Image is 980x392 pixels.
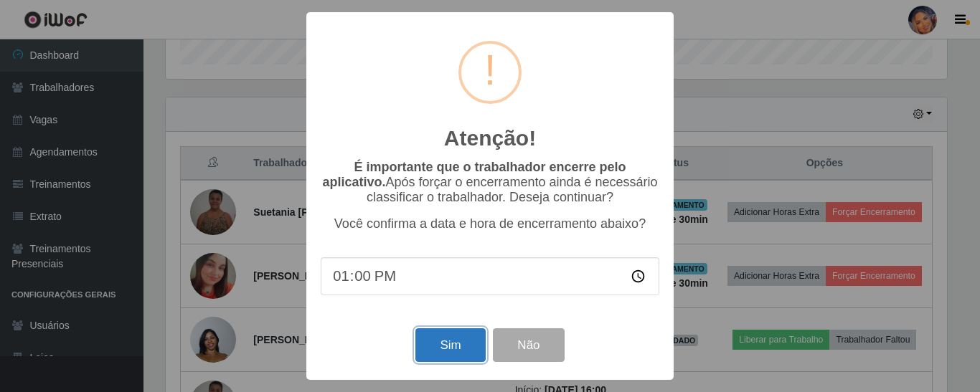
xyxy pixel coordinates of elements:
b: É importante que o trabalhador encerre pelo aplicativo. [322,160,626,189]
h2: Atenção! [444,125,536,151]
button: Sim [415,328,485,362]
p: Após forçar o encerramento ainda é necessário classificar o trabalhador. Deseja continuar? [321,160,659,205]
p: Você confirma a data e hora de encerramento abaixo? [321,216,659,231]
button: Não [493,328,564,362]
